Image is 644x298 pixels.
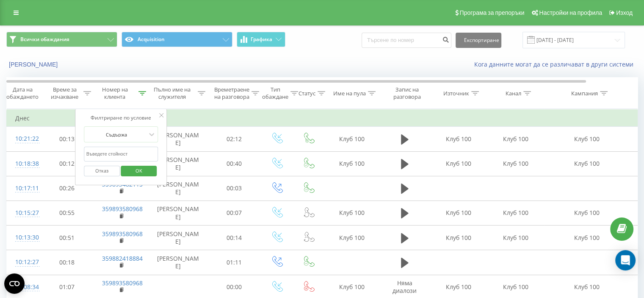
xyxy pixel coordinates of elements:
[102,230,143,238] a: 359893580968
[430,226,487,250] td: Клуб 100
[208,226,261,250] td: 00:14
[506,90,521,97] div: Канал
[615,250,636,270] div: Open Intercom Messenger
[208,176,261,201] td: 00:03
[15,229,32,246] div: 10:13:30
[15,279,32,295] div: 10:08:34
[324,201,379,225] td: Клуб 100
[15,180,32,197] div: 10:17:11
[324,226,379,250] td: Клуб 100
[15,205,32,221] div: 10:15:27
[324,151,379,176] td: Клуб 100
[443,90,469,97] div: Източник
[149,151,208,176] td: [PERSON_NAME]
[262,86,288,100] div: Тип обаждане
[102,254,143,262] a: 359882418884
[84,114,158,122] div: Филтриране по условие
[487,226,544,250] td: Клуб 100
[149,250,208,275] td: [PERSON_NAME]
[214,86,249,100] div: Времетраене на разговора
[149,201,208,225] td: [PERSON_NAME]
[41,250,94,275] td: 00:18
[208,151,261,176] td: 00:40
[121,166,157,176] button: OK
[544,201,629,225] td: Клуб 100
[94,86,137,100] div: Номер на клиента
[387,86,428,100] div: Запис на разговора
[48,86,81,100] div: Време за изчакване
[208,250,261,275] td: 01:11
[208,127,261,151] td: 02:12
[15,156,32,172] div: 10:18:38
[84,166,120,176] button: Отказ
[616,9,633,16] span: Изход
[362,33,451,48] input: Търсене по номер
[474,60,638,68] a: Кога данните могат да се различават в други системи
[456,33,501,48] button: Експортиране
[324,127,379,151] td: Клуб 100
[41,151,94,176] td: 00:12
[41,226,94,250] td: 00:51
[84,147,158,162] input: Въведете стойност
[487,201,544,225] td: Клуб 100
[102,279,143,287] a: 359893580968
[539,9,602,16] span: Настройки на профила
[487,151,544,176] td: Клуб 100
[149,86,196,100] div: Пълно име на служителя
[544,151,629,176] td: Клуб 100
[299,90,315,97] div: Статус
[459,9,524,16] span: Програма за препоръки
[102,205,143,213] a: 359893580968
[127,164,151,177] span: OK
[208,201,261,225] td: 00:07
[333,90,366,97] div: Име на пула
[149,226,208,250] td: [PERSON_NAME]
[149,127,208,151] td: [PERSON_NAME]
[20,36,69,43] span: Всички обаждания
[392,279,417,295] span: Няма диалози
[430,127,487,151] td: Клуб 100
[41,201,94,225] td: 00:55
[237,32,285,47] button: Графика
[6,86,39,100] div: Дата на обаждането
[430,201,487,225] td: Клуб 100
[4,273,25,294] button: Open CMP widget
[6,61,62,68] button: [PERSON_NAME]
[487,127,544,151] td: Клуб 100
[6,32,117,47] button: Всички обаждания
[430,151,487,176] td: Клуб 100
[544,127,629,151] td: Клуб 100
[122,32,232,47] button: Acquisition
[251,36,272,42] span: Графика
[571,90,598,97] div: Кампания
[15,254,32,270] div: 10:12:27
[41,127,94,151] td: 00:13
[15,131,32,147] div: 10:21:22
[41,176,94,201] td: 00:26
[149,176,208,201] td: [PERSON_NAME]
[544,226,629,250] td: Клуб 100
